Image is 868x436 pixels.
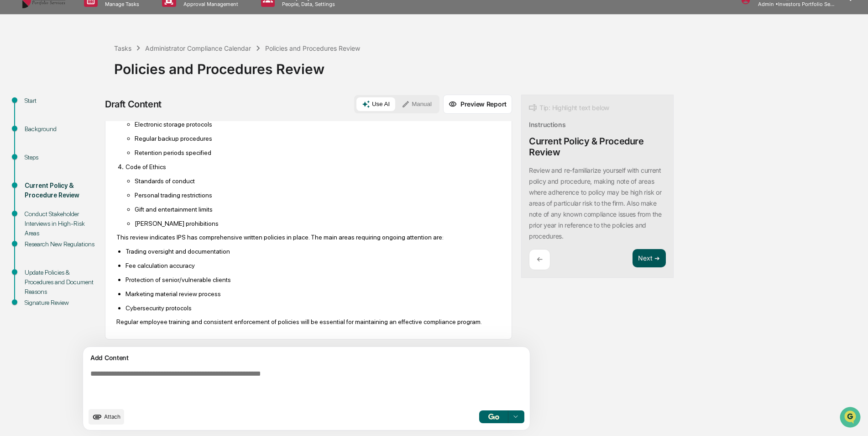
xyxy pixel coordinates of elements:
[356,97,395,111] button: Use AI
[275,1,340,7] p: People, Data, Settings
[529,166,662,240] p: Review and re-familiarize yourself with current policy and procedure, making note of areas where ...
[135,177,501,185] p: Standards of conduct
[125,248,501,255] p: Trading oversight and documentation
[488,414,499,420] img: Go
[529,102,609,113] div: Tip: Highlight text below
[116,234,501,241] p: This review indicates IPS has comprehensive written policies in place. The main areas requiring o...
[25,239,99,249] div: Research New Regulations
[135,220,501,227] p: [PERSON_NAME] prohibitions
[5,112,63,128] a: 🖐️Preclearance
[91,155,110,162] span: Pylon
[751,1,836,7] p: Admin • Investors Portfolio Services
[75,115,113,124] span: Attestations
[125,290,501,298] p: Marketing material review process
[839,406,863,431] iframe: Open customer support
[125,262,501,269] p: Fee calculation accuracy
[89,352,524,363] div: Add Content
[64,154,110,162] a: Powered byPylon
[25,209,99,238] div: Conduct Stakeholder Interviews in High-Risk Areas
[443,95,512,114] button: Preview Report
[9,70,26,86] img: 1746055101610-c473b297-6a78-478c-a979-82029cc54cd1
[31,70,150,79] div: Start new chat
[66,116,73,123] div: 🗄️
[114,44,131,52] div: Tasks
[18,133,58,142] span: Data Lookup
[114,53,863,77] div: Policies and Procedures Review
[104,413,120,420] span: Attach
[125,304,501,312] p: Cybersecurity protocols
[9,116,16,123] div: 🖐️
[89,409,124,425] button: upload document
[25,153,99,162] div: Steps
[479,410,508,423] button: Go
[537,255,543,264] p: ←
[25,96,99,106] div: Start
[529,136,666,158] div: Current Policy & Procedure Review
[135,149,501,156] p: Retention periods specified
[265,44,360,52] div: Policies and Procedures Review
[633,249,666,268] button: Next ➔
[31,79,115,86] div: We're available if you need us!
[125,163,501,170] p: Code of Ethics
[98,1,144,7] p: Manage Tasks
[25,181,99,200] div: Current Policy & Procedure Review
[9,133,16,141] div: 🔎
[9,19,166,34] p: How can we help?
[18,115,59,124] span: Preclearance
[125,276,501,283] p: Protection of senior/vulnerable clients
[63,112,117,128] a: 🗄️Attestations
[135,135,501,142] p: Regular backup procedures
[145,44,251,52] div: Administrator Compliance Calendar
[135,121,501,128] p: Electronic storage protocols
[135,191,501,199] p: Personal trading restrictions
[25,124,99,134] div: Background
[25,298,99,308] div: Signature Review
[5,129,61,145] a: 🔎Data Lookup
[155,73,166,84] button: Start new chat
[135,206,501,213] p: Gift and entertainment limits
[529,121,566,128] div: Instructions
[105,99,162,110] div: Draft Content
[116,318,501,325] p: Regular employee training and consistent enforcement of policies will be essential for maintainin...
[176,1,243,7] p: Approval Management
[25,268,99,297] div: Update Policies & Procedures and Document Reasons
[396,97,437,111] button: Manual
